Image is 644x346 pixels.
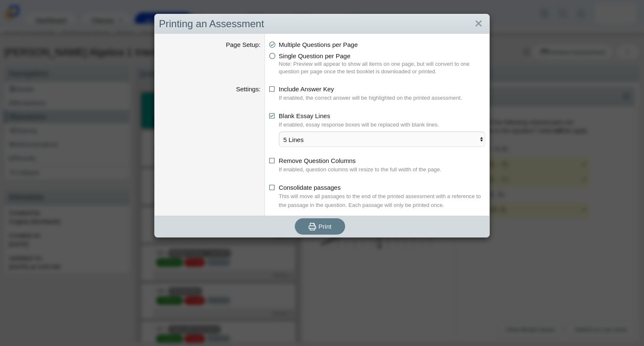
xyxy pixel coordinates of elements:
[279,165,485,174] dfn: If enabled, question columns will resize to the full width of the page.
[279,85,334,93] span: Include Answer Key
[236,85,260,93] label: Settings
[279,41,358,48] span: Multiple Questions per Page
[226,41,261,48] label: Page Setup
[279,60,485,75] dfn: Note: Preview will appear to show all items on one page, but will convert to one question per pag...
[279,112,330,119] span: Blank Essay Lines
[279,184,341,191] span: Consolidate passages
[279,157,356,164] span: Remove Question Columns
[279,192,485,209] dfn: This will move all passages to the end of the printed assessment with a reference to the passage ...
[295,218,345,235] button: Print
[279,93,485,102] dfn: If enabled, the correct answer will be highlighted on the printed assessment.
[279,120,485,129] dfn: If enabled, essay response boxes will be replaced with blank lines.
[472,17,485,31] a: Close
[155,14,489,34] div: Printing an Assessment
[279,52,351,59] span: Single Question per Page
[319,223,332,230] span: Print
